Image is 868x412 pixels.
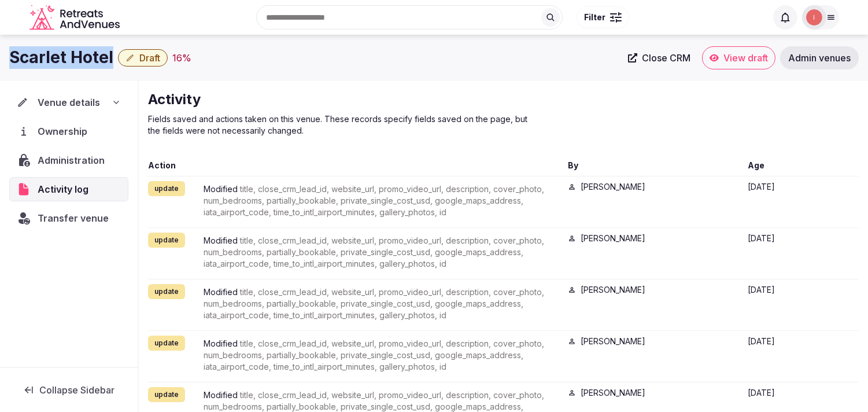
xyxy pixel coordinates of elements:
[581,233,645,243] span: [PERSON_NAME]
[581,387,645,399] button: [PERSON_NAME]
[148,90,537,109] h2: Activity
[748,233,775,244] button: [DATE]
[9,206,128,230] button: Transfer venue
[780,46,859,69] a: Admin venues
[118,49,168,67] button: Draft
[204,339,240,348] span: Modified
[621,46,697,69] a: Close CRM
[581,181,645,193] button: [PERSON_NAME]
[9,148,128,172] a: Administration
[748,387,775,399] button: [DATE]
[29,5,122,31] svg: Retreats and Venues company logo
[581,336,645,346] span: [PERSON_NAME]
[38,153,109,167] span: Administration
[204,339,544,371] span: title, close_crm_lead_id, website_url, promo_video_url, description, cover_photo, num_bedrooms, p...
[584,12,605,23] span: Filter
[204,236,544,268] span: title, close_crm_lead_id, website_url, promo_video_url, description, cover_photo, num_bedrooms, p...
[9,119,128,144] a: Ownership
[38,95,100,109] span: Venue details
[748,336,775,347] button: [DATE]
[748,284,775,296] button: [DATE]
[148,160,559,171] div: Action
[748,336,775,346] span: [DATE]
[148,387,185,402] div: update
[581,285,645,295] span: [PERSON_NAME]
[581,284,645,296] button: [PERSON_NAME]
[204,390,240,400] span: Modified
[568,160,738,171] div: By
[642,52,690,64] span: Close CRM
[204,287,240,297] span: Modified
[39,384,114,396] span: Collapse Sidebar
[148,284,185,299] div: update
[204,236,240,245] span: Modified
[29,5,122,31] a: Visit the homepage
[148,181,185,196] div: update
[204,184,240,194] span: Modified
[788,52,851,64] span: Admin venues
[172,51,191,65] button: 16%
[581,182,645,192] span: [PERSON_NAME]
[38,124,92,138] span: Ownership
[38,211,109,225] span: Transfer venue
[9,46,113,69] h1: Scarlet Hotel
[748,181,775,193] button: [DATE]
[204,287,544,320] span: title, close_crm_lead_id, website_url, promo_video_url, description, cover_photo, num_bedrooms, p...
[748,182,775,192] span: [DATE]
[172,51,191,65] div: 16 %
[148,336,185,351] div: update
[577,6,629,28] button: Filter
[9,377,128,403] button: Collapse Sidebar
[204,184,544,217] span: title, close_crm_lead_id, website_url, promo_video_url, description, cover_photo, num_bedrooms, p...
[581,336,645,347] button: [PERSON_NAME]
[702,46,775,69] a: View draft
[581,388,645,398] span: [PERSON_NAME]
[139,52,160,64] span: Draft
[148,233,185,248] div: update
[748,233,775,243] span: [DATE]
[148,113,537,137] p: Fields saved and actions taken on this venue. These records specify fields saved on the page, but...
[748,388,775,398] span: [DATE]
[748,285,775,295] span: [DATE]
[38,182,93,196] span: Activity log
[806,9,822,25] img: Irene Gonzales
[581,233,645,244] button: [PERSON_NAME]
[9,177,128,201] a: Activity log
[748,160,859,171] div: Age
[723,52,768,64] span: View draft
